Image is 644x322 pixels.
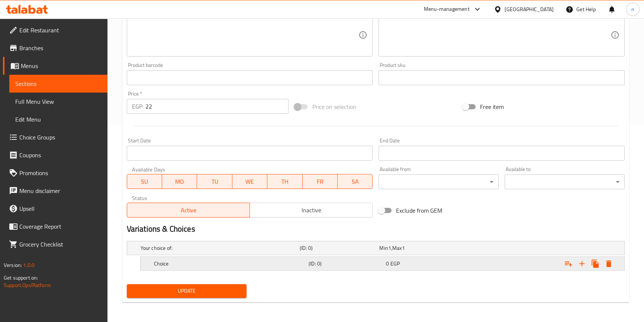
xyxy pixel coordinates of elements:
[602,257,615,270] button: Delete Choice
[338,174,373,189] button: SA
[3,218,107,235] a: Coverage Report
[19,168,102,177] span: Promotions
[424,5,470,14] div: Menu-management
[19,186,102,195] span: Menu disclaimer
[3,39,107,57] a: Branches
[379,70,625,85] input: Please enter product sku
[505,5,554,13] div: [GEOGRAPHIC_DATA]
[267,174,302,189] button: TH
[270,176,299,187] span: TH
[4,280,51,290] a: Support.OpsPlatform
[392,243,402,253] span: Max
[312,102,356,111] span: Price on selection
[505,174,625,189] div: ​
[197,174,232,189] button: TU
[3,146,107,164] a: Coupons
[309,260,383,267] h5: (ID: 0)
[133,286,241,296] span: Update
[19,151,102,160] span: Coupons
[200,176,229,187] span: TU
[145,99,289,114] input: Please enter price
[141,244,297,252] h5: Your choice of:
[379,243,388,253] span: Min
[9,75,107,93] a: Sections
[300,244,376,252] h5: (ID: 0)
[249,203,373,218] button: Inactive
[127,284,247,298] button: Update
[165,176,194,187] span: MO
[130,176,159,187] span: SU
[127,70,373,85] input: Please enter product barcode
[379,174,499,189] div: ​
[4,260,22,270] span: Version:
[562,257,575,270] button: Add choice group
[4,273,38,283] span: Get support on:
[9,110,107,128] a: Edit Menu
[390,259,400,268] span: EGP
[386,259,389,268] span: 0
[130,205,247,216] span: Active
[480,102,504,111] span: Free item
[3,235,107,253] a: Grocery Checklist
[3,128,107,146] a: Choice Groups
[19,44,102,52] span: Branches
[303,174,338,189] button: FR
[19,222,102,231] span: Coverage Report
[631,5,634,13] span: n
[402,243,405,253] span: 1
[19,240,102,249] span: Grocery Checklist
[253,205,370,216] span: Inactive
[132,102,142,111] p: EGP
[15,97,102,106] span: Full Menu View
[388,243,391,253] span: 1
[589,257,602,270] button: Clone new choice
[154,260,306,267] h5: Choice
[15,115,102,124] span: Edit Menu
[235,176,264,187] span: WE
[341,176,370,187] span: SA
[396,206,442,215] span: Exclude from GEM
[23,260,35,270] span: 1.0.0
[3,164,107,182] a: Promotions
[306,176,335,187] span: FR
[15,79,102,88] span: Sections
[19,26,102,35] span: Edit Restaurant
[9,93,107,110] a: Full Menu View
[575,257,589,270] button: Add new choice
[141,257,624,270] div: Expand
[3,182,107,200] a: Menu disclaimer
[3,21,107,39] a: Edit Restaurant
[127,241,624,255] div: Expand
[232,174,267,189] button: WE
[379,244,456,252] div: ,
[127,174,162,189] button: SU
[19,204,102,213] span: Upsell
[127,223,625,235] h2: Variations & Choices
[3,200,107,218] a: Upsell
[21,61,102,70] span: Menus
[162,174,197,189] button: MO
[127,203,250,218] button: Active
[3,57,107,75] a: Menus
[19,133,102,142] span: Choice Groups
